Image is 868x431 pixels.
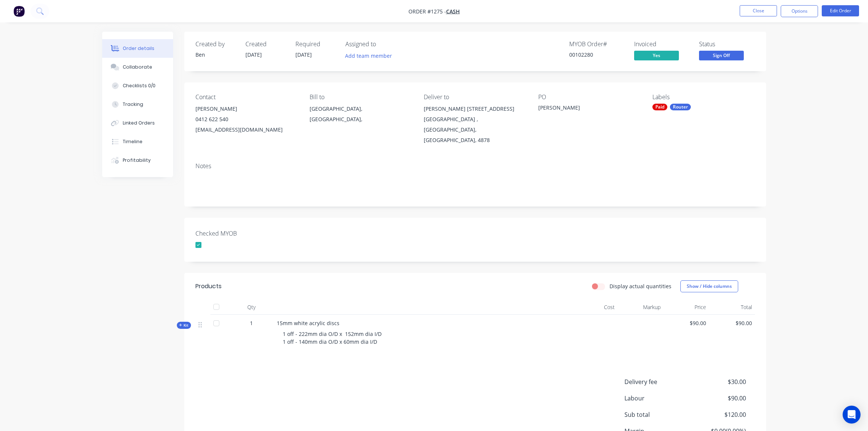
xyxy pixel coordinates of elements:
[179,323,189,328] span: Kit
[345,51,396,61] button: Add team member
[446,8,460,15] a: Cash
[538,94,640,101] div: PO
[690,377,746,386] span: $30.00
[229,300,274,315] div: Qty
[245,51,262,58] span: [DATE]
[781,5,818,17] button: Options
[624,377,691,386] span: Delivery fee
[652,94,755,101] div: Labels
[572,300,618,315] div: Cost
[102,76,173,95] button: Checklists 0/0
[102,151,173,170] button: Profitability
[634,51,679,60] span: Yes
[699,51,744,62] button: Sign Off
[345,41,420,48] div: Assigned to
[699,41,755,48] div: Status
[624,394,691,403] span: Labour
[123,82,156,89] div: Checklists 0/0
[667,319,706,327] span: $90.00
[102,114,173,132] button: Linked Orders
[618,300,664,315] div: Markup
[245,41,286,48] div: Created
[295,51,312,58] span: [DATE]
[670,104,691,110] div: Router
[624,410,691,419] span: Sub total
[712,319,752,327] span: $90.00
[310,104,412,128] div: [GEOGRAPHIC_DATA], [GEOGRAPHIC_DATA],
[195,94,298,101] div: Contact
[341,51,396,61] button: Add team member
[102,58,173,76] button: Collaborate
[195,104,298,114] div: [PERSON_NAME]
[102,95,173,114] button: Tracking
[424,104,526,145] div: [PERSON_NAME] [STREET_ADDRESS][GEOGRAPHIC_DATA] , [GEOGRAPHIC_DATA], [GEOGRAPHIC_DATA], 4878
[13,6,25,17] img: Factory
[634,41,690,48] div: Invoiced
[177,322,191,329] div: Kit
[538,104,632,114] div: [PERSON_NAME]
[310,104,412,125] div: [GEOGRAPHIC_DATA], [GEOGRAPHIC_DATA],
[822,5,859,16] button: Edit Order
[680,280,738,292] button: Show / Hide columns
[123,101,143,108] div: Tracking
[277,320,339,327] span: 15mm white acrylic discs
[424,94,526,101] div: Deliver to
[310,94,412,101] div: Bill to
[195,51,236,59] div: Ben
[699,51,744,60] span: Sign Off
[690,394,746,403] span: $90.00
[690,410,746,419] span: $120.00
[424,114,526,145] div: [GEOGRAPHIC_DATA] , [GEOGRAPHIC_DATA], [GEOGRAPHIC_DATA], 4878
[250,319,253,327] span: 1
[424,104,526,114] div: [PERSON_NAME] [STREET_ADDRESS]
[843,406,861,424] div: Open Intercom Messenger
[709,300,755,315] div: Total
[123,120,155,126] div: Linked Orders
[195,163,755,170] div: Notes
[652,104,667,110] div: Paid
[283,330,382,345] span: 1 off - 222mm dia O/D x 152mm dia I/D 1 off - 140mm dia O/D x 60mm dia I/D
[123,64,152,70] div: Collaborate
[195,114,298,125] div: 0412 622 540
[123,138,142,145] div: Timeline
[569,51,625,59] div: 00102280
[569,41,625,48] div: MYOB Order #
[195,282,222,291] div: Products
[102,132,173,151] button: Timeline
[195,41,236,48] div: Created by
[123,157,151,164] div: Profitability
[195,125,298,135] div: [EMAIL_ADDRESS][DOMAIN_NAME]
[123,45,154,52] div: Order details
[195,104,298,135] div: [PERSON_NAME]0412 622 540[EMAIL_ADDRESS][DOMAIN_NAME]
[740,5,777,16] button: Close
[295,41,336,48] div: Required
[102,39,173,58] button: Order details
[195,229,289,238] label: Checked MYOB
[610,282,671,290] label: Display actual quantities
[664,300,709,315] div: Price
[408,8,446,15] span: Order #1275 -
